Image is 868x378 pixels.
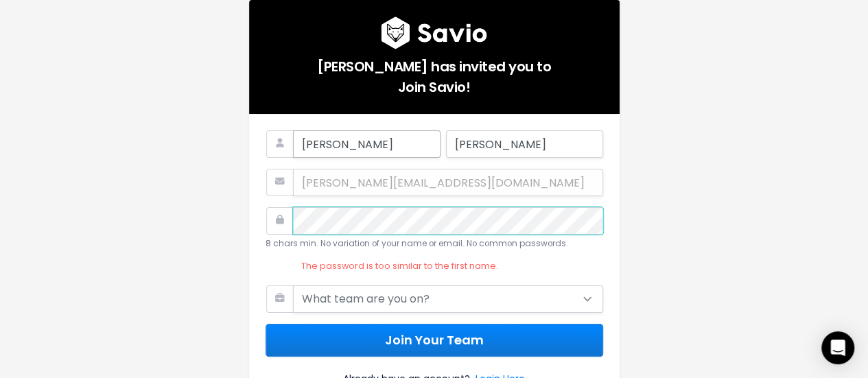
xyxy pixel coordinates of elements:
input: Last Name [446,130,603,158]
div: Open Intercom Messenger [821,331,854,364]
button: Join Your Team [266,324,603,357]
img: logo600x187.a314fd40982d.png [381,16,487,49]
h5: [PERSON_NAME] has invited you to Join Savio! [266,49,603,97]
small: 8 chars min. No variation of your name or email. No common passwords. [266,238,568,249]
li: The password is too similar to the first name. [301,259,603,274]
input: First Name [293,130,441,158]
